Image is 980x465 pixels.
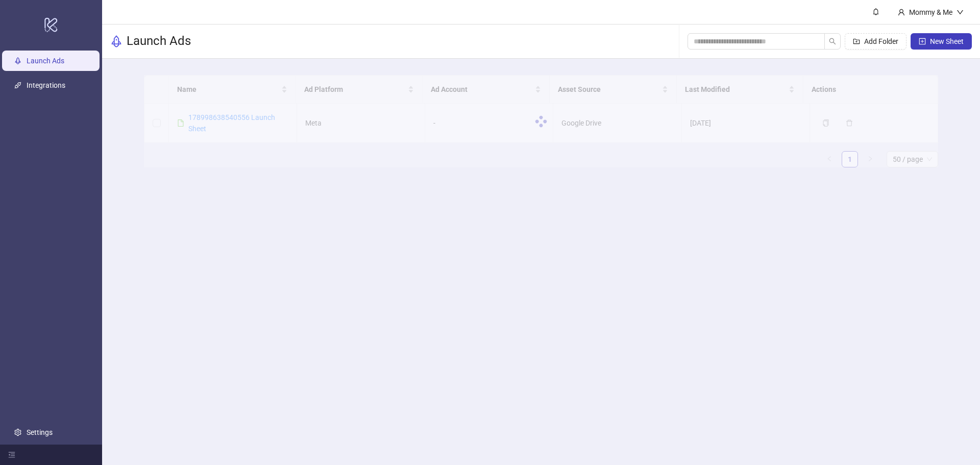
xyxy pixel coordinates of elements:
button: New Sheet [911,33,972,50]
span: plus-square [919,38,926,45]
span: rocket [110,35,122,47]
span: folder-add [853,38,860,45]
span: bell [872,8,879,15]
span: search [829,38,836,45]
span: user [898,9,905,16]
h3: Launch Ads [127,33,191,50]
div: Mommy & Me [905,7,957,18]
span: down [957,9,964,16]
a: Integrations [27,81,65,89]
span: menu-fold [8,451,15,458]
span: New Sheet [930,37,964,45]
a: Launch Ads [27,57,64,65]
span: Add Folder [864,37,898,45]
button: Add Folder [845,33,906,50]
a: Settings [27,428,53,436]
